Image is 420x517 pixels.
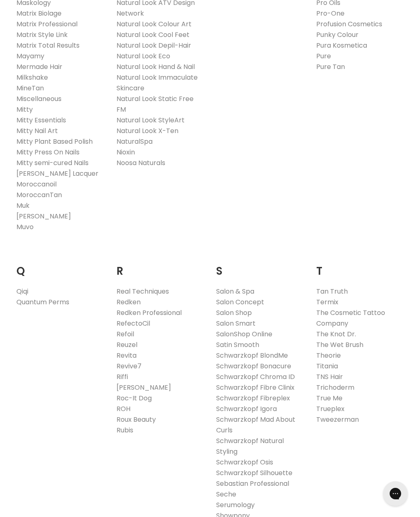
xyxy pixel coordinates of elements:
a: Muvo [16,222,34,232]
a: Pure [316,51,331,61]
a: Schwarzkopf Fibre Clinix [216,383,294,392]
a: ROH [116,404,130,414]
a: Nioxin [116,147,135,157]
a: Natural Look StyleArt [116,115,185,125]
a: Revita [116,351,137,360]
iframe: Gorgias live chat messenger [379,478,412,509]
a: Miscellaneous [16,94,62,103]
a: Redken [116,297,141,307]
a: Punky Colour [316,30,358,39]
a: MineTan [16,83,44,93]
a: Satin Smooth [216,340,259,349]
a: The Wet Brush [316,340,363,349]
a: Schwarzkopf Fibreplex [216,393,290,403]
a: Salon Concept [216,297,264,307]
a: Rubis [116,425,133,435]
a: Pure Tan [316,62,345,71]
a: Quantum Perms [16,297,69,307]
h2: S [216,252,304,280]
a: Natural Look X-Ten [116,126,178,136]
a: Trueplex [316,404,345,414]
a: TNS Hair [316,372,343,381]
a: Salon Smart [216,319,256,328]
a: [PERSON_NAME] [16,211,71,221]
a: Roux Beauty [116,415,156,424]
a: Salon & Spa [216,287,254,296]
a: Revive7 [116,361,142,371]
a: Milkshake [16,73,48,82]
a: Real Techniques [116,287,169,296]
a: Schwarzkopf Chroma ID [216,372,295,381]
a: Natural Look Cool Feet [116,30,189,39]
a: [PERSON_NAME] Lacquer [16,169,98,178]
a: Mitty Press On Nails [16,147,80,157]
a: Muk [16,201,30,210]
a: Schwarzkopf Osis [216,457,273,467]
a: Natural Look Eco [116,51,170,61]
a: [PERSON_NAME] [116,383,171,392]
a: Redken Professional [116,308,182,317]
a: Schwarzkopf Natural Styling [216,436,284,456]
a: Salon Shop [216,308,252,317]
a: Mitty Essentials [16,115,66,125]
a: MoroccanTan [16,190,62,200]
h2: T [316,252,404,280]
a: Sebastian Professional [216,479,289,488]
a: Noosa Naturals [116,158,165,168]
a: Natural Look Colour Art [116,19,192,29]
a: Tan Truth [316,287,348,296]
a: Tweezerman [316,415,359,424]
a: Matrix Style Link [16,30,68,39]
a: Schwarzkopf Silhouette [216,468,292,478]
a: Mermade Hair [16,62,62,71]
a: Serumology [216,500,255,510]
a: RefectoCil [116,319,150,328]
a: Schwarzkopf BlondMe [216,351,288,360]
a: Mitty Nail Art [16,126,58,136]
a: Schwarzkopf Igora [216,404,277,414]
h2: Q [16,252,104,280]
a: Reuzel [116,340,137,349]
a: Titania [316,361,338,371]
a: Matrix Total Results [16,41,80,50]
a: Qiqi [16,287,28,296]
a: Trichoderm [316,383,354,392]
a: Termix [316,297,338,307]
a: Mitty Plant Based Polish [16,137,93,146]
a: SalonShop Online [216,329,272,339]
a: Mitty semi-cured Nails [16,158,89,168]
a: Natural Look Depil-Hair [116,41,191,50]
a: Matrix Biolage [16,9,62,18]
a: Schwarzkopf Mad About Curls [216,415,295,435]
a: Natural Look Hand & Nail [116,62,195,71]
a: Riffi [116,372,128,381]
a: Pro-One [316,9,345,18]
a: True Me [316,393,342,403]
a: Moroccanoil [16,179,57,189]
a: Seche [216,489,236,499]
h2: R [116,252,204,280]
a: Matrix Professional [16,19,78,29]
a: Natural Look Static Free FM [116,94,194,114]
a: Roc-It Dog [116,393,152,403]
a: Pura Kosmetica [316,41,367,50]
a: Theorie [316,351,341,360]
a: The Knot Dr. [316,329,356,339]
a: Mayamy [16,51,44,61]
a: NaturalSpa [116,137,153,146]
a: The Cosmetic Tattoo Company [316,308,385,328]
a: Natural Look Immaculate Skincare [116,73,198,93]
a: Profusion Cosmetics [316,19,382,29]
a: Schwarzkopf Bonacure [216,361,291,371]
a: Mitty [16,105,33,114]
a: Refoil [116,329,134,339]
